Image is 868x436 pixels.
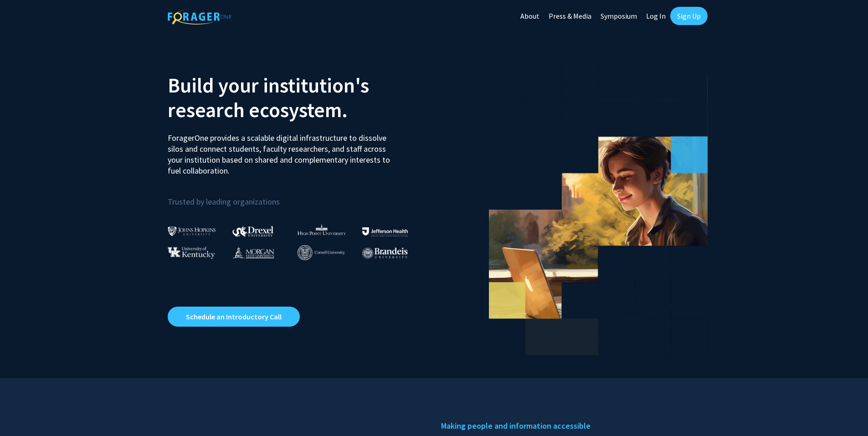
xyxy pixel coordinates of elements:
a: Opens in a new tab [168,307,300,327]
img: High Point University [298,224,346,235]
a: Sign Up [670,7,708,25]
img: Brandeis University [362,247,408,259]
img: Johns Hopkins University [168,226,216,236]
h2: Build your institution's research ecosystem. [168,73,427,122]
img: Drexel University [232,226,273,236]
iframe: Chat [7,395,39,429]
h5: Making people and information accessible [441,419,701,433]
img: University of Kentucky [168,246,215,259]
p: ForagerOne provides a scalable digital infrastructure to dissolve silos and connect students, fac... [168,126,396,176]
p: Trusted by leading organizations [168,184,427,209]
img: ForagerOne Logo [168,9,231,25]
img: Thomas Jefferson University [362,227,408,236]
img: Morgan State University [232,246,274,258]
img: Cornell University [298,245,345,260]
